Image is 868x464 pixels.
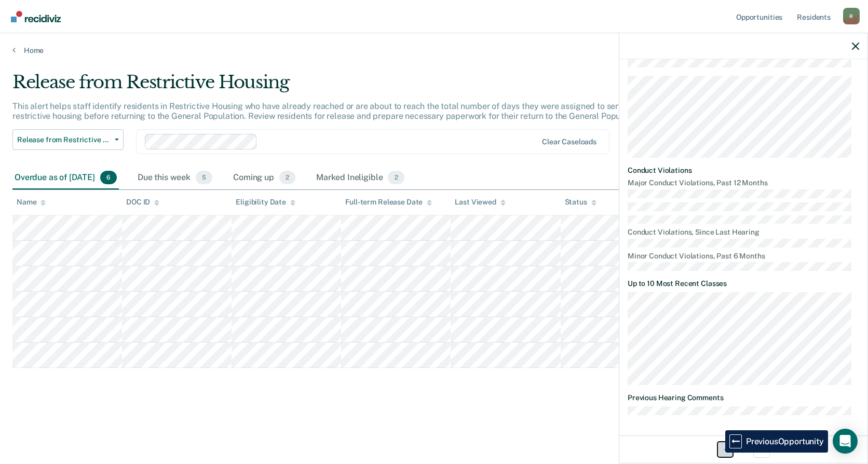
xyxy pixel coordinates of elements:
[753,441,770,458] button: Next Opportunity
[17,135,111,144] span: Release from Restrictive Housing
[388,171,404,184] span: 2
[717,441,734,458] button: Previous Opportunity
[12,101,644,121] p: This alert helps staff identify residents in Restrictive Housing who have already reached or are ...
[628,279,859,288] dt: Up to 10 Most Recent Classes
[100,171,117,184] span: 6
[11,11,61,22] img: Recidiviz
[628,228,859,237] dt: Conduct Violations, Since Last Hearing
[843,8,860,24] button: Profile dropdown button
[196,171,212,184] span: 5
[135,167,214,189] div: Due this week
[12,46,856,55] a: Home
[628,393,859,402] dt: Previous Hearing Comments
[843,8,860,24] div: R
[628,179,859,187] dt: Major Conduct Violations, Past 12 Months
[236,198,295,207] div: Eligibility Date
[17,198,46,207] div: Name
[279,171,295,184] span: 2
[542,138,596,146] div: Clear caseloads
[565,198,596,207] div: Status
[628,166,859,175] dt: Conduct Violations
[126,198,159,207] div: DOC ID
[12,167,119,189] div: Overdue as of [DATE]
[12,72,663,101] div: Release from Restrictive Housing
[628,252,859,261] dt: Minor Conduct Violations, Past 6 Months
[833,429,858,454] div: Open Intercom Messenger
[231,167,297,189] div: Coming up
[619,435,867,463] div: 6 / 6
[345,198,432,207] div: Full-term Release Date
[314,167,406,189] div: Marked Ineligible
[455,198,505,207] div: Last Viewed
